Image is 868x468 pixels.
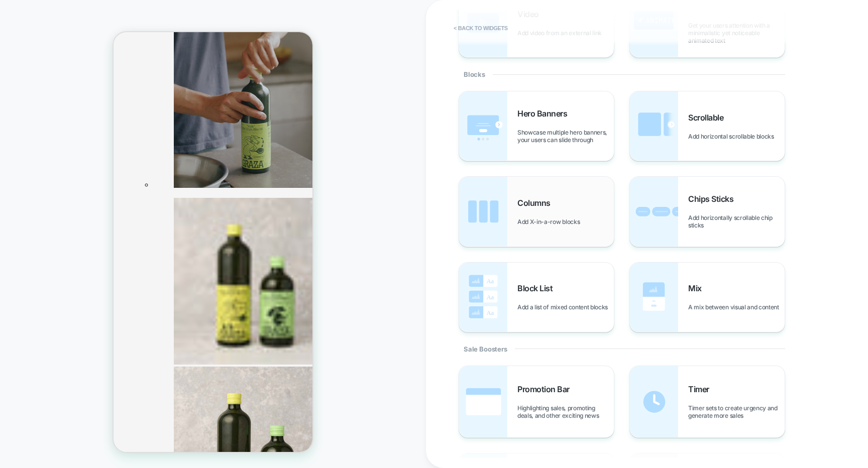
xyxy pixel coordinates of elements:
iframe: To enrich screen reader interactions, please activate Accessibility in Grammarly extension settings [114,32,312,452]
span: Chips Sticks [688,194,738,204]
span: Columns [517,198,556,208]
span: Highlighting sales, promoting deals, and other exciting news [517,404,614,419]
span: Timer sets to create urgency and generate more sales [688,404,785,419]
span: Video [517,9,544,19]
span: Add a list of mixed content blocks [517,303,613,311]
span: Mix [688,283,707,293]
span: Add horizontally scrollable chip sticks [688,214,785,229]
span: Hero Banners [517,108,572,119]
span: Showcase multiple hero banners, your users can slide through [517,129,614,144]
span: Block List [517,283,558,293]
span: Add X-in-a-row blocks [517,218,585,225]
span: A mix between visual and content [688,303,784,311]
span: Timer [688,384,714,394]
span: Promotion Bar [517,384,575,394]
button: < Back to widgets [449,20,513,36]
div: Blocks [459,58,785,91]
span: Add horizontal scrollable blocks [688,133,779,140]
div: Sale Boosters [459,332,785,366]
span: Scrollable [688,112,728,123]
